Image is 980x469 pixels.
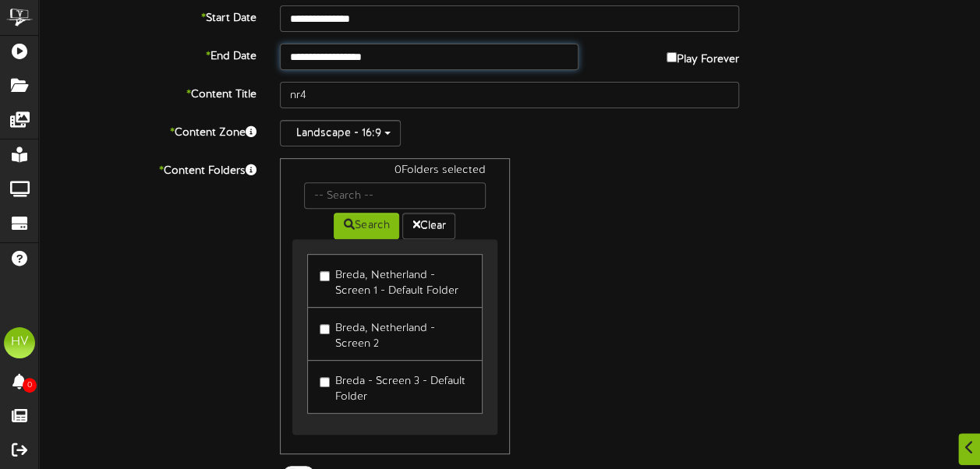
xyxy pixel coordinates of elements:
label: Play Forever [667,44,739,68]
label: Start Date [27,5,268,26]
input: Breda, Netherland -Screen 2 [320,324,330,334]
label: Content Zone [27,120,268,141]
label: Content Title [27,82,268,103]
input: Breda, Netherland - Screen 1 - Default Folder [320,271,330,281]
input: Breda - Screen 3 - Default Folder [320,377,330,387]
button: Clear [402,213,455,239]
div: HV [4,327,35,358]
label: Breda, Netherland - Screen 1 - Default Folder [320,263,469,299]
label: End Date [27,44,268,65]
input: Play Forever [667,52,677,62]
input: -- Search -- [304,182,485,209]
label: Breda, Netherland -Screen 2 [320,316,469,352]
input: Title of this Content [280,82,739,108]
span: 0 [23,378,37,393]
label: Content Folders [27,158,268,179]
button: Landscape - 16:9 [280,120,401,146]
div: 0 Folders selected [292,163,497,182]
label: Breda - Screen 3 - Default Folder [320,368,469,405]
button: Search [334,213,399,239]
